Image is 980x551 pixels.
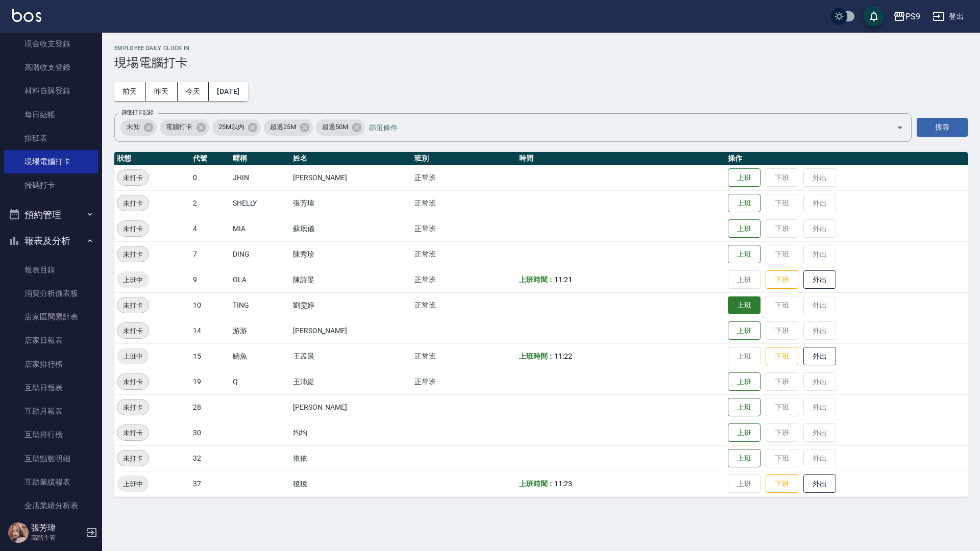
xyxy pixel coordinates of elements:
[412,190,517,216] td: 正常班
[121,109,154,116] label: 篩選打卡記錄
[4,32,98,56] a: 現金收支登錄
[728,449,761,468] button: 上班
[114,56,968,70] h3: 現場電腦打卡
[31,533,83,542] p: 高階主管
[190,420,230,445] td: 30
[290,216,412,241] td: 蘇珉儀
[412,165,517,190] td: 正常班
[728,245,761,264] button: 上班
[766,270,798,289] button: 下班
[290,369,412,394] td: 王沛緹
[117,351,149,362] span: 上班中
[290,190,412,216] td: 張芳瑋
[728,423,761,442] button: 上班
[290,165,412,190] td: [PERSON_NAME]
[412,369,517,394] td: 正常班
[4,423,98,446] a: 互助排行榜
[120,122,146,132] span: 未知
[120,119,157,136] div: 未知
[178,82,209,101] button: 今天
[554,352,572,360] span: 11:22
[117,453,149,464] span: 未打卡
[290,318,412,343] td: [PERSON_NAME]
[212,122,251,132] span: 25M以內
[803,347,836,366] button: 外出
[190,445,230,471] td: 32
[4,329,98,352] a: 店家日報表
[4,173,98,197] a: 掃碼打卡
[412,216,517,241] td: 正常班
[114,152,190,165] th: 狀態
[290,292,412,318] td: 劉雯婷
[4,494,98,517] a: 全店業績分析表
[412,267,517,292] td: 正常班
[212,119,261,136] div: 25M以內
[230,190,290,216] td: SHELLY
[8,522,29,543] img: Person
[290,471,412,496] td: 稜稜
[264,119,313,136] div: 超過25M
[114,82,146,101] button: 前天
[517,152,725,165] th: 時間
[290,152,412,165] th: 姓名
[117,249,149,260] span: 未打卡
[117,325,149,336] span: 未打卡
[519,275,555,284] b: 上班時間：
[4,258,98,282] a: 報表目錄
[803,474,836,493] button: 外出
[117,300,149,311] span: 未打卡
[117,377,149,387] span: 未打卡
[190,394,230,420] td: 28
[146,82,178,101] button: 昨天
[412,152,517,165] th: 班別
[905,10,920,23] div: PS9
[190,471,230,496] td: 37
[230,267,290,292] td: OLA
[290,420,412,445] td: 均均
[230,152,290,165] th: 暱稱
[728,219,761,238] button: 上班
[728,321,761,340] button: 上班
[4,79,98,103] a: 材料自購登錄
[117,428,149,438] span: 未打卡
[117,198,149,209] span: 未打卡
[190,241,230,267] td: 7
[728,398,761,417] button: 上班
[230,216,290,241] td: MIA
[412,343,517,369] td: 正常班
[864,6,884,27] button: save
[290,343,412,369] td: 王孟晨
[31,523,83,533] h5: 張芳瑋
[4,305,98,329] a: 店家區間累計表
[190,152,230,165] th: 代號
[889,6,924,27] button: PS9
[290,394,412,420] td: [PERSON_NAME]
[290,241,412,267] td: 陳秀珍
[190,343,230,369] td: 15
[725,152,968,165] th: 操作
[728,194,761,213] button: 上班
[554,480,572,488] span: 11:23
[316,119,365,136] div: 超過50M
[366,118,878,136] input: 篩選條件
[4,376,98,399] a: 互助日報表
[4,202,98,228] button: 預約管理
[4,447,98,470] a: 互助點數明細
[728,296,761,314] button: 上班
[4,56,98,79] a: 高階收支登錄
[4,127,98,150] a: 排班表
[117,402,149,413] span: 未打卡
[117,172,149,183] span: 未打卡
[412,292,517,318] td: 正常班
[160,122,199,132] span: 電腦打卡
[190,318,230,343] td: 14
[892,119,908,136] button: Open
[316,122,354,132] span: 超過50M
[4,353,98,376] a: 店家排行榜
[190,292,230,318] td: 10
[4,282,98,305] a: 消費分析儀表板
[117,479,149,489] span: 上班中
[928,7,968,26] button: 登出
[412,241,517,267] td: 正常班
[766,474,798,493] button: 下班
